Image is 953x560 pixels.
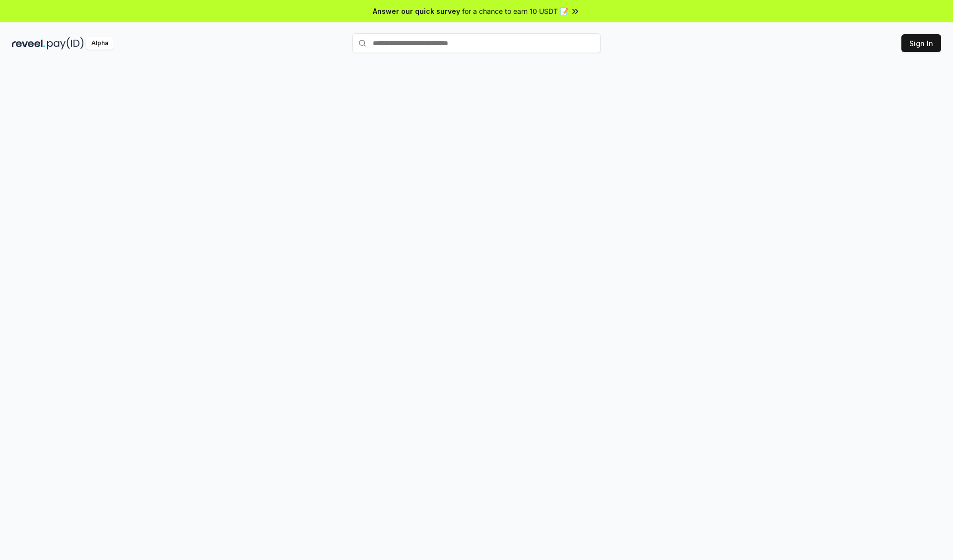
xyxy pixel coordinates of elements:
img: pay_id [47,37,84,50]
span: Answer our quick survey [373,6,460,16]
img: reveel_dark [12,37,45,50]
div: Alpha [86,37,114,50]
span: for a chance to earn 10 USDT 📝 [462,6,568,16]
button: Sign In [901,34,941,52]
